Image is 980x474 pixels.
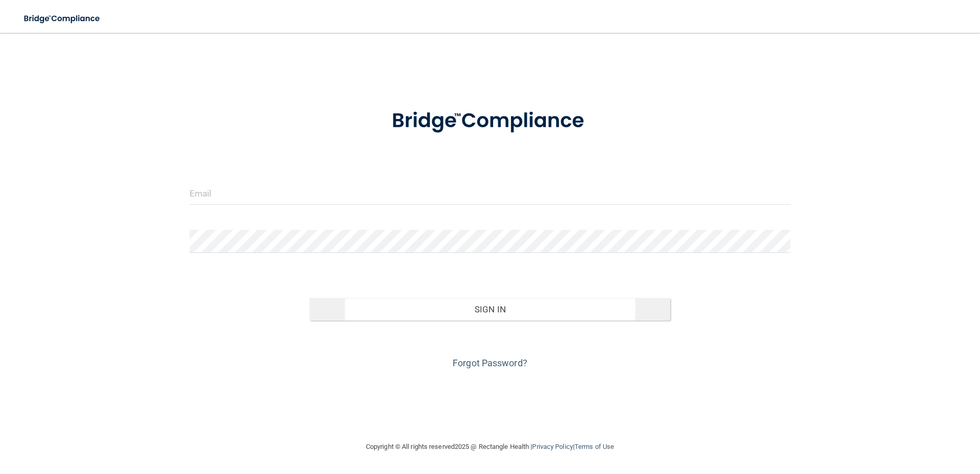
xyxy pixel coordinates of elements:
[310,298,670,321] button: Sign In
[303,430,677,463] div: Copyright © All rights reserved 2025 @ Rectangle Health | |
[371,94,609,148] img: bridge_compliance_login_screen.278c3ca4.svg
[453,358,527,368] a: Forgot Password?
[190,182,791,205] input: Email
[15,8,110,29] img: bridge_compliance_login_screen.278c3ca4.svg
[575,443,614,450] a: Terms of Use
[532,443,573,450] a: Privacy Policy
